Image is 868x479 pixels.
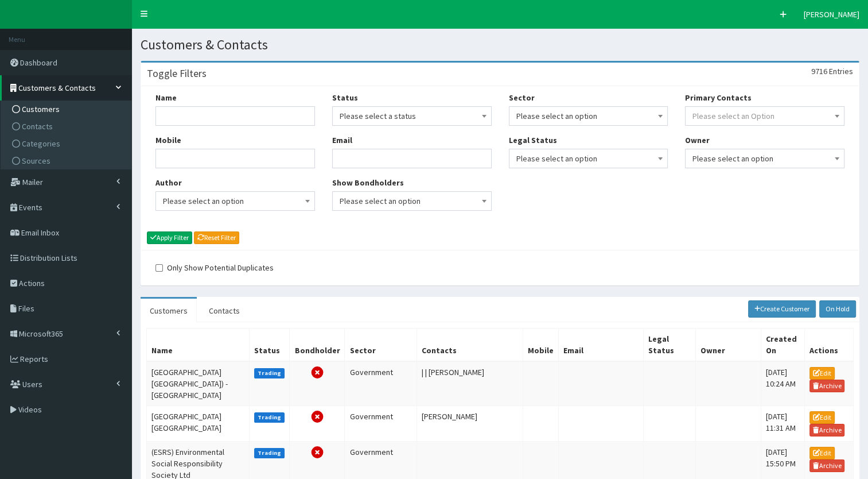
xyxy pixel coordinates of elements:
td: [DATE] 10:24 AM [761,361,804,406]
th: Sector [345,328,417,361]
label: Legal Status [509,134,557,146]
th: Actions [804,328,853,361]
label: Name [155,92,177,103]
span: Email Inbox [21,227,59,238]
td: [PERSON_NAME] [417,405,523,441]
td: [GEOGRAPHIC_DATA] [GEOGRAPHIC_DATA]) - [GEOGRAPHIC_DATA] [147,361,250,406]
a: Contacts [200,299,249,323]
label: Primary Contacts [685,92,752,103]
th: Email [559,328,644,361]
span: Videos [18,404,42,415]
a: Customers [3,101,131,118]
th: Bondholder [290,328,345,361]
span: [PERSON_NAME] [804,9,859,20]
th: Legal Status [643,328,695,361]
span: Dashboard [20,57,57,68]
a: Archive [809,380,845,392]
span: Reports [20,354,48,364]
span: Please select an option [332,191,492,211]
a: Archive [809,459,845,472]
span: Microsoft365 [19,329,63,339]
td: [GEOGRAPHIC_DATA] [GEOGRAPHIC_DATA] [147,405,250,441]
a: Edit [809,447,835,459]
label: Trading [254,412,285,423]
th: Name [147,328,250,361]
label: Status [332,92,358,103]
span: 9716 [811,66,827,76]
span: Please select an option [685,149,844,168]
span: Please select an Option [692,111,774,121]
span: Customers [22,104,60,114]
a: Edit [809,367,835,380]
span: Please select a status [340,108,484,124]
button: Apply Filter [147,231,192,244]
a: Categories [3,135,131,152]
label: Trading [254,448,285,458]
th: Mobile [523,328,559,361]
span: Please select an option [516,108,661,124]
td: | | [PERSON_NAME] [417,361,523,406]
label: Show Bondholders [332,177,404,188]
label: Mobile [155,134,181,146]
td: Government [345,405,417,441]
span: Distribution Lists [20,253,77,263]
td: [DATE] 11:31 AM [761,405,804,441]
a: On Hold [819,300,856,318]
th: Owner [695,328,761,361]
span: Categories [22,138,60,149]
a: Archive [809,424,845,436]
span: Actions [19,278,45,288]
span: Contacts [22,121,53,132]
a: Contacts [3,118,131,135]
label: Owner [685,134,710,146]
span: Please select an option [692,150,837,167]
input: Only Show Potential Duplicates [155,264,163,272]
span: Files [18,303,34,314]
label: Only Show Potential Duplicates [155,262,274,273]
th: Created On [761,328,804,361]
span: Please select an option [155,191,315,211]
span: Customers & Contacts [18,83,96,93]
th: Status [249,328,290,361]
span: Events [19,202,42,213]
span: Users [22,379,42,389]
span: Please select an option [509,106,668,126]
a: Customers [141,299,197,323]
label: Author [155,177,182,188]
span: Sources [22,156,50,166]
a: Reset Filter [194,231,239,244]
span: Please select a status [332,106,492,126]
h1: Customers & Contacts [141,37,859,52]
a: Sources [3,152,131,169]
span: Please select an option [516,150,661,167]
a: Edit [809,411,835,424]
span: Mailer [22,177,43,187]
td: Government [345,361,417,406]
th: Contacts [417,328,523,361]
label: Trading [254,368,285,378]
h3: Toggle Filters [147,68,207,79]
a: Create Customer [748,300,816,318]
label: Email [332,134,352,146]
span: Please select an option [340,193,484,209]
label: Sector [509,92,535,103]
span: Please select an option [163,193,308,209]
span: Entries [829,66,853,76]
span: Please select an option [509,149,668,168]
